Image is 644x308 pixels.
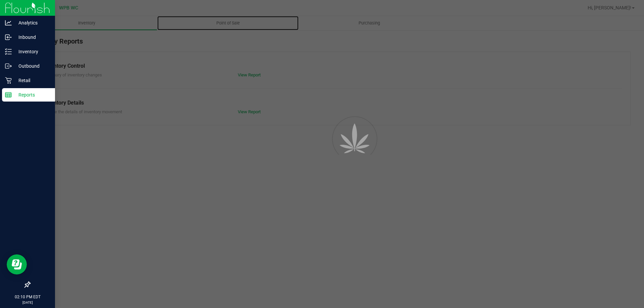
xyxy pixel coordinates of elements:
p: Inbound [12,33,52,41]
iframe: Resource center [7,254,27,274]
inline-svg: Inbound [5,34,12,41]
inline-svg: Inventory [5,48,12,55]
inline-svg: Retail [5,77,12,84]
p: [DATE] [3,300,52,305]
p: Retail [12,76,52,84]
p: 02:10 PM EDT [3,294,52,300]
p: Inventory [12,48,52,56]
p: Outbound [12,62,52,70]
inline-svg: Analytics [5,19,12,26]
inline-svg: Reports [5,91,12,98]
inline-svg: Outbound [5,63,12,69]
p: Analytics [12,19,52,27]
p: Reports [12,91,52,99]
